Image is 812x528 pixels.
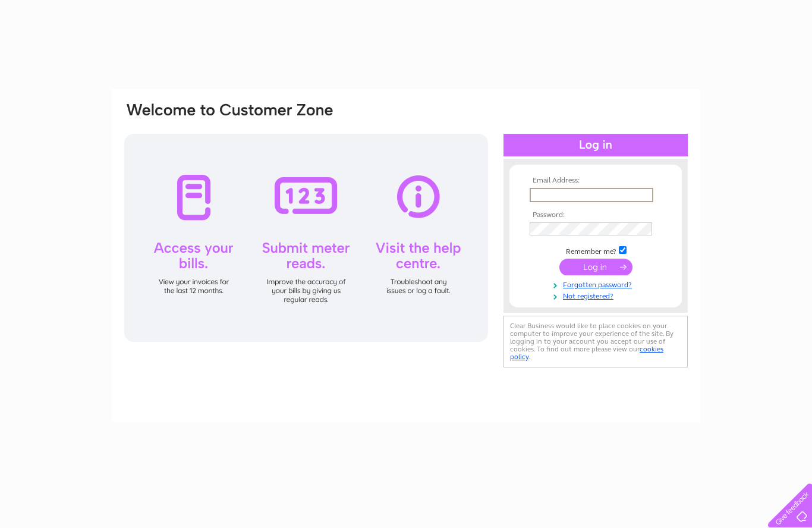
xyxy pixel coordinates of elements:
[527,244,665,256] td: Remember me?
[510,345,663,361] a: cookies policy
[559,259,632,275] input: Submit
[530,290,665,301] a: Not registered?
[527,177,665,185] th: Email Address:
[503,316,688,367] div: Clear Business would like to place cookies on your computer to improve your experience of the sit...
[530,278,665,290] a: Forgotten password?
[527,211,665,219] th: Password:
